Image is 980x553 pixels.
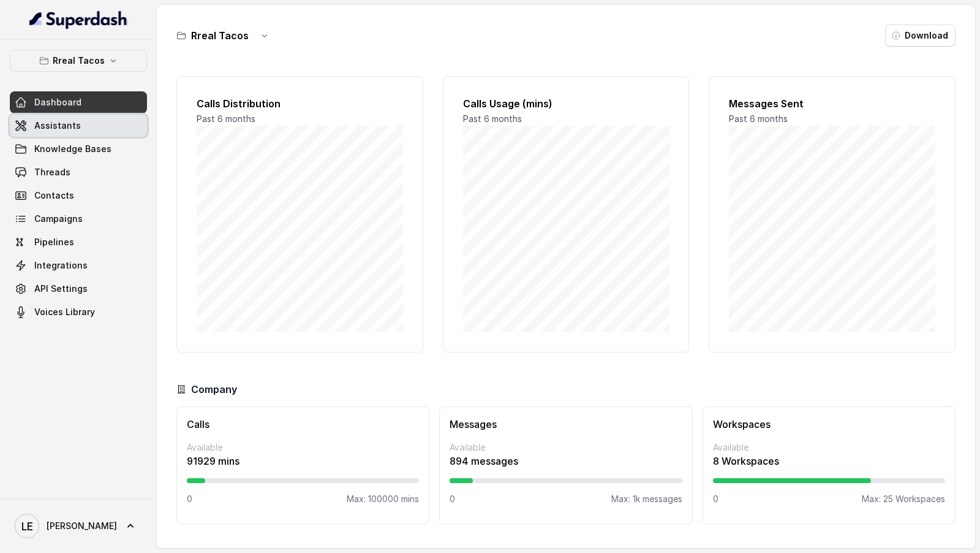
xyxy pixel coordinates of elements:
a: Knowledge Bases [10,138,147,160]
a: API Settings [10,278,147,300]
p: Available [450,441,682,454]
button: Rreal Tacos [10,50,147,72]
span: Voices Library [34,306,95,318]
span: Past 6 months [463,113,522,124]
span: Campaigns [34,213,83,225]
p: 8 Workspaces [713,454,945,468]
p: 91929 mins [187,454,419,468]
a: Contacts [10,185,147,207]
p: 0 [187,493,192,505]
span: Threads [34,166,70,178]
a: Campaigns [10,208,147,230]
span: Knowledge Bases [34,143,111,155]
a: Voices Library [10,301,147,323]
p: 0 [450,493,455,505]
a: Pipelines [10,231,147,253]
span: API Settings [34,283,88,295]
span: [PERSON_NAME] [47,520,117,532]
p: Max: 25 Workspaces [862,493,945,505]
a: [PERSON_NAME] [10,509,147,543]
p: Max: 100000 mins [347,493,419,505]
a: Dashboard [10,91,147,113]
span: Integrations [34,259,88,272]
p: Available [187,441,419,454]
span: Assistants [34,120,81,132]
a: Threads [10,161,147,183]
h2: Calls Usage (mins) [463,96,669,111]
img: light.svg [29,10,128,29]
text: LE [21,520,33,533]
h3: Messages [450,417,682,432]
span: Dashboard [34,96,81,109]
span: Pipelines [34,236,74,248]
p: 894 messages [450,454,682,468]
h3: Company [191,382,237,397]
h3: Workspaces [713,417,945,432]
h3: Rreal Tacos [191,28,249,43]
h2: Calls Distribution [197,96,403,111]
h2: Messages Sent [729,96,935,111]
a: Assistants [10,115,147,137]
span: Contacts [34,189,74,202]
p: Rreal Tacos [53,53,105,68]
p: Max: 1k messages [611,493,682,505]
h3: Calls [187,417,419,432]
p: Available [713,441,945,454]
span: Past 6 months [729,113,788,124]
span: Past 6 months [197,113,255,124]
button: Download [885,25,956,47]
p: 0 [713,493,718,505]
a: Integrations [10,254,147,276]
